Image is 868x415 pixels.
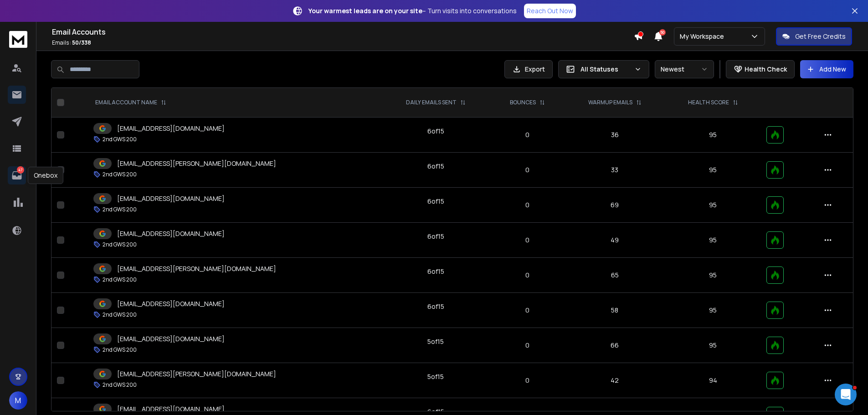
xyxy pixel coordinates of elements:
[795,32,846,41] p: Get Free Credits
[103,241,137,248] p: 2nd GWS 200
[496,306,559,315] p: 0
[524,4,576,18] a: Reach Out Now
[406,99,457,106] p: DAILY EMAILS SENT
[665,328,761,363] td: 95
[665,153,761,188] td: 95
[565,328,665,363] td: 66
[427,197,444,206] div: 6 of 15
[800,60,853,78] button: Add New
[776,27,852,46] button: Get Free Credits
[427,372,444,381] div: 5 of 15
[588,99,632,106] p: WARMUP EMAILS
[117,159,276,168] p: [EMAIL_ADDRESS][PERSON_NAME][DOMAIN_NAME]
[52,26,634,37] h1: Email Accounts
[117,264,276,273] p: [EMAIL_ADDRESS][PERSON_NAME][DOMAIN_NAME]
[655,60,714,78] button: Newest
[8,166,26,184] a: 47
[117,229,225,238] p: [EMAIL_ADDRESS][DOMAIN_NAME]
[427,162,444,171] div: 6 of 15
[496,271,559,280] p: 0
[565,293,665,328] td: 58
[565,118,665,153] td: 36
[565,258,665,293] td: 65
[427,267,444,276] div: 6 of 15
[665,223,761,258] td: 95
[117,405,225,414] p: [EMAIL_ADDRESS][DOMAIN_NAME]
[680,32,728,41] p: My Workspace
[565,188,665,223] td: 69
[52,39,634,46] p: Emails :
[103,346,137,354] p: 2nd GWS 200
[28,167,63,184] div: Onebox
[665,258,761,293] td: 95
[308,6,517,15] p: – Turn visits into conversations
[496,341,559,350] p: 0
[510,99,536,106] p: BOUNCES
[117,334,225,343] p: [EMAIL_ADDRESS][DOMAIN_NAME]
[565,153,665,188] td: 33
[496,376,559,385] p: 0
[117,369,276,379] p: [EMAIL_ADDRESS][PERSON_NAME][DOMAIN_NAME]
[504,60,553,78] button: Export
[117,299,225,308] p: [EMAIL_ADDRESS][DOMAIN_NAME]
[9,391,27,410] button: M
[427,232,444,241] div: 6 of 15
[665,293,761,328] td: 95
[117,124,225,133] p: [EMAIL_ADDRESS][DOMAIN_NAME]
[496,130,559,139] p: 0
[117,194,225,203] p: [EMAIL_ADDRESS][DOMAIN_NAME]
[580,65,631,74] p: All Statuses
[17,166,24,174] p: 47
[427,337,444,346] div: 5 of 15
[665,188,761,223] td: 95
[103,206,137,213] p: 2nd GWS 200
[565,363,665,398] td: 42
[103,136,137,143] p: 2nd GWS 200
[496,236,559,245] p: 0
[427,127,444,136] div: 6 of 15
[72,39,91,46] span: 50 / 338
[665,363,761,398] td: 94
[9,31,27,48] img: logo
[103,311,137,318] p: 2nd GWS 200
[745,65,787,74] p: Health Check
[726,60,795,78] button: Health Check
[659,29,666,36] span: 50
[308,6,422,15] strong: Your warmest leads are on your site
[103,276,137,283] p: 2nd GWS 200
[427,302,444,311] div: 6 of 15
[103,381,137,389] p: 2nd GWS 200
[103,171,137,178] p: 2nd GWS 200
[496,165,559,174] p: 0
[835,384,857,405] iframe: Intercom live chat
[665,118,761,153] td: 95
[527,6,573,15] p: Reach Out Now
[95,99,166,106] div: EMAIL ACCOUNT NAME
[565,223,665,258] td: 49
[496,200,559,210] p: 0
[688,99,729,106] p: HEALTH SCORE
